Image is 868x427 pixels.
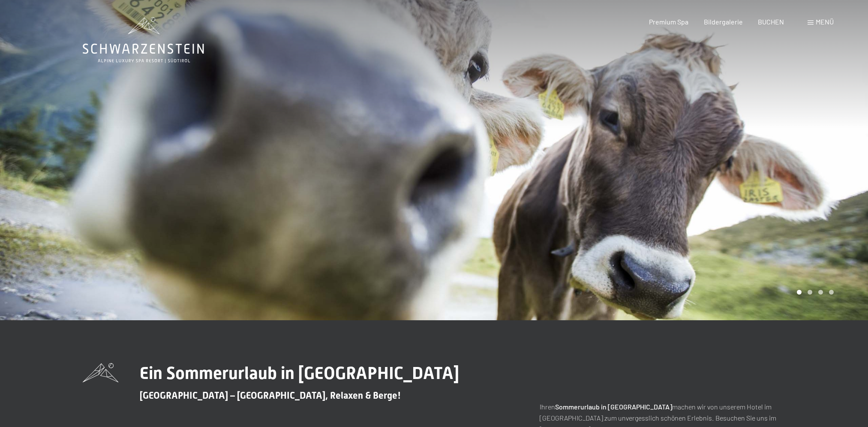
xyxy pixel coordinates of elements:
[140,390,401,401] span: [GEOGRAPHIC_DATA] – [GEOGRAPHIC_DATA], Relaxen & Berge!
[704,18,743,26] a: Bildergalerie
[829,290,834,295] div: Carousel Page 4
[555,403,672,411] strong: Sommerurlaub in [GEOGRAPHIC_DATA]
[140,363,459,383] span: Ein Sommerurlaub in [GEOGRAPHIC_DATA]
[758,18,784,26] a: BUCHEN
[818,290,823,295] div: Carousel Page 3
[797,290,802,295] div: Carousel Page 1 (Current Slide)
[808,290,812,295] div: Carousel Page 2
[649,18,688,26] a: Premium Spa
[816,18,834,26] span: Menü
[794,290,834,295] div: Carousel Pagination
